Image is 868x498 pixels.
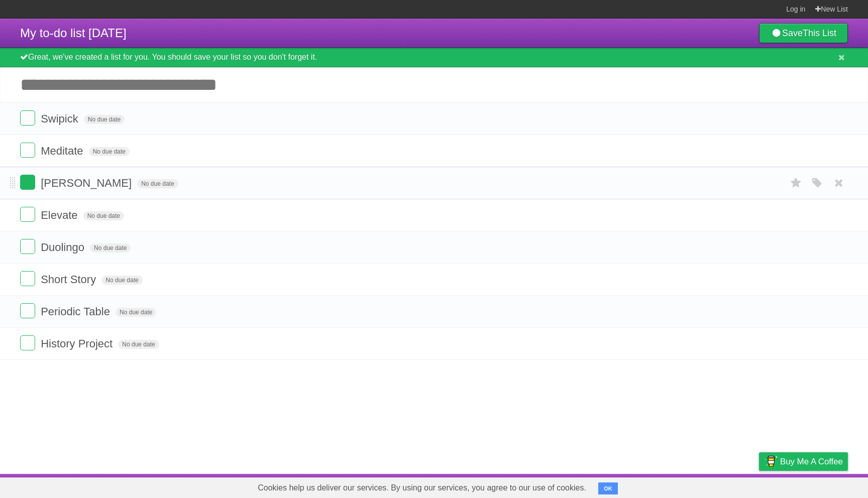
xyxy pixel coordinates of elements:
[248,478,596,498] span: Cookies help us deliver our services. By using our services, you agree to our use of cookies.
[598,482,618,494] button: OK
[101,276,142,285] span: No due date
[764,453,778,470] img: Buy me a coffee
[659,476,699,495] a: Developers
[759,23,848,43] a: SaveThis List
[41,305,113,318] span: Periodic Table
[20,335,35,350] label: Done
[20,207,35,222] label: Done
[746,476,772,495] a: Privacy
[785,476,848,495] a: Suggest a feature
[20,303,35,318] label: Done
[41,112,81,125] span: Swipick
[41,177,134,189] span: [PERSON_NAME]
[787,175,806,191] label: Star task
[41,145,85,157] span: Meditate
[20,271,35,286] label: Done
[20,143,35,158] label: Done
[118,340,159,349] span: No due date
[780,453,843,470] span: Buy me a coffee
[20,26,127,40] span: My to-do list [DATE]
[41,241,87,254] span: Duolingo
[759,452,848,471] a: Buy me a coffee
[83,211,124,220] span: No due date
[41,209,80,221] span: Elevate
[20,175,35,190] label: Done
[41,273,98,286] span: Short Story
[712,476,734,495] a: Terms
[41,337,115,350] span: History Project
[20,239,35,254] label: Done
[84,115,125,124] span: No due date
[137,179,178,188] span: No due date
[116,308,156,317] span: No due date
[89,147,130,156] span: No due date
[625,476,646,495] a: About
[90,243,131,253] span: No due date
[20,110,35,126] label: Done
[803,28,836,38] b: This List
